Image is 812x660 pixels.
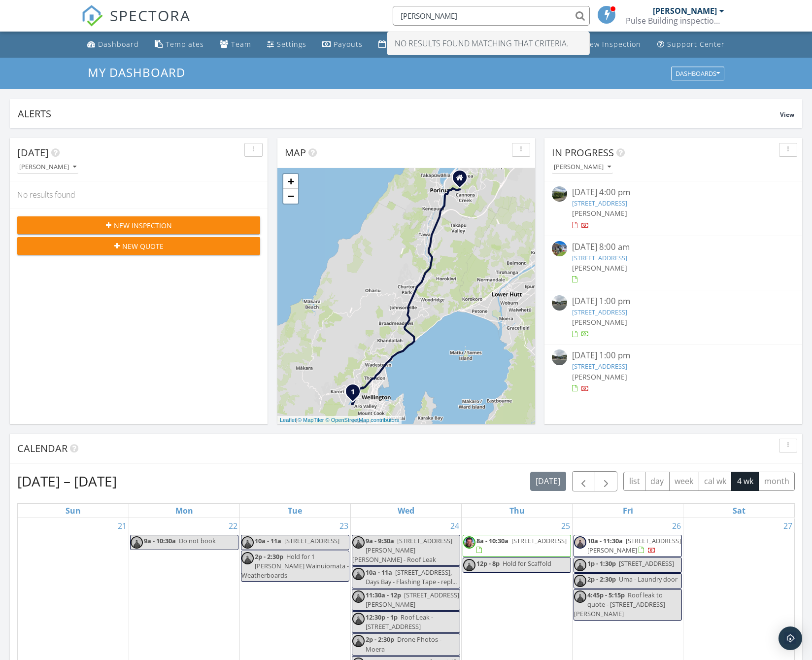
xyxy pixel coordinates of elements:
span: View [780,110,794,119]
div: [DATE] 1:00 pm [572,295,775,308]
a: SPECTORA [81,13,191,34]
button: Dashboards [671,67,724,80]
span: In Progress [552,146,614,159]
div: New Inspection [584,39,641,49]
span: [PERSON_NAME] [572,372,627,382]
span: 12p - 8p [476,559,500,568]
div: No results found matching that criteria. [387,32,589,55]
span: Calendar [17,442,68,455]
div: 44 Highbury Rd, Wellington, Wellington Region 6012 [353,391,359,397]
img: image_processing20241115969qtqgg.jpeg [552,241,567,256]
span: 9a - 9:30a [366,536,394,545]
span: 2p - 2:30p [366,635,394,644]
a: Go to September 21, 2025 [116,518,129,534]
a: Zoom in [283,174,298,189]
span: 1p - 1:30p [587,559,616,568]
img: iszac_profile_photo.jpg [463,559,475,571]
a: Dashboard [83,35,143,54]
a: Templates [151,35,208,54]
button: [PERSON_NAME] [17,161,78,174]
a: Settings [263,35,310,54]
span: 8a - 10:30a [476,536,508,545]
button: Previous [572,471,595,491]
a: [DATE] 8:00 am [STREET_ADDRESS] [PERSON_NAME] [552,241,795,285]
span: 4:45p - 5:15p [587,591,625,599]
img: streetview [552,349,567,365]
a: © MapTiler [298,417,324,423]
img: iszac_profile_photo.jpg [241,552,254,564]
span: [STREET_ADDRESS][PERSON_NAME] [587,536,681,555]
span: 10a - 11a [255,536,281,545]
div: [DATE] 1:00 pm [572,349,775,362]
div: Templates [166,39,204,49]
img: iszac_profile_photo.jpg [352,568,365,580]
span: [PERSON_NAME] [572,317,627,327]
span: [PERSON_NAME] [572,208,627,218]
button: 4 wk [731,472,759,491]
div: Pulse Building inspections Wellington [626,16,724,26]
a: [STREET_ADDRESS] [572,362,627,371]
div: Settings [277,39,306,49]
button: Next [595,471,618,491]
a: Friday [621,504,635,518]
div: [PERSON_NAME] [653,6,717,16]
div: Alerts [18,107,780,120]
button: week [669,472,699,491]
span: [STREET_ADDRESS] [619,559,674,568]
a: Go to September 23, 2025 [338,518,350,534]
a: [DATE] 1:00 pm [STREET_ADDRESS] [PERSON_NAME] [552,295,795,339]
div: Support Center [667,39,725,49]
div: Payouts [334,39,363,49]
a: Wednesday [396,504,416,518]
img: iszac_profile_photo.jpg [352,613,365,625]
div: 2 York Place, Poriua WGN 5024 [460,177,466,183]
img: The Best Home Inspection Software - Spectora [81,5,103,27]
img: iszac_profile_photo.jpg [352,635,365,647]
span: My Dashboard [88,64,185,80]
span: [PERSON_NAME] [572,263,627,273]
div: | [277,416,402,424]
div: Team [231,39,251,49]
div: [DATE] 8:00 am [572,241,775,253]
span: [STREET_ADDRESS] [284,536,339,545]
img: profile_photo_cropped_v2.jpg [463,536,475,549]
img: iszac_profile_photo.jpg [574,559,586,571]
span: Map [285,146,306,159]
span: Hold for 1 [PERSON_NAME] Wainuiomata - Weatherboards [241,552,349,580]
button: [DATE] [530,472,566,491]
span: Drone Photos - Moera [366,635,441,653]
a: Go to September 25, 2025 [559,518,572,534]
img: iszac_profile_photo.jpg [352,536,365,549]
a: New Inspection [571,35,645,54]
span: Uma - Laundry door [619,575,677,584]
h2: [DATE] – [DATE] [17,471,117,491]
a: Sunday [64,504,83,518]
a: Tuesday [286,504,304,518]
span: 9a - 10:30a [144,536,176,545]
a: Monday [173,504,195,518]
a: Zoom out [283,189,298,204]
button: list [623,472,645,491]
span: Roof Leak - [STREET_ADDRESS] [366,613,433,631]
img: iszac_profile_photo.jpg [241,536,254,549]
a: Support Center [653,35,729,54]
div: [DATE] 4:00 pm [572,186,775,199]
span: [STREET_ADDRESS][PERSON_NAME][PERSON_NAME] - Roof Leak [352,536,452,564]
a: Saturday [731,504,747,518]
span: [DATE] [17,146,49,159]
span: 11:30a - 12p [366,591,401,599]
span: SPECTORA [110,5,191,26]
button: day [645,472,670,491]
a: [DATE] 1:00 pm [STREET_ADDRESS] [PERSON_NAME] [552,349,795,393]
a: Go to September 27, 2025 [781,518,794,534]
a: [STREET_ADDRESS] [572,199,627,208]
img: iszac_profile_photo.jpg [574,591,586,603]
a: 10a - 11:30a [STREET_ADDRESS][PERSON_NAME] [574,535,682,557]
span: 2p - 2:30p [255,552,283,561]
img: streetview [552,295,567,311]
button: [PERSON_NAME] [552,161,613,174]
img: iszac_profile_photo.jpg [352,591,365,603]
img: iszac_profile_photo.jpg [574,536,586,549]
a: Payouts [318,35,367,54]
span: 10a - 11:30a [587,536,623,545]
